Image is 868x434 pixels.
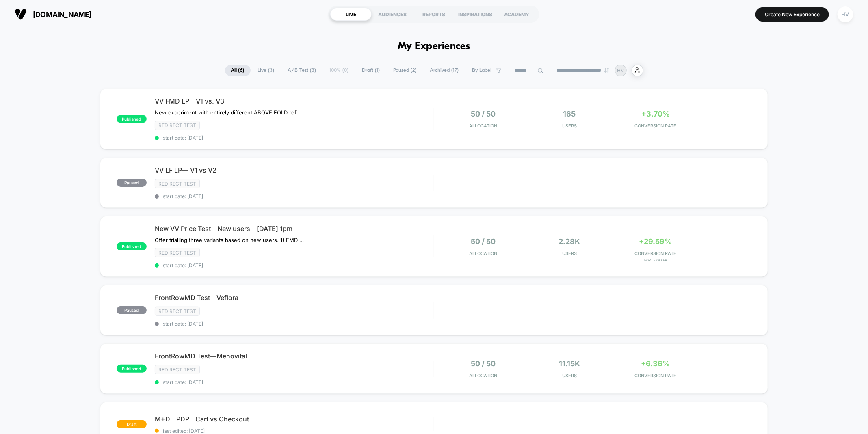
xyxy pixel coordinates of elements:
[117,179,147,187] span: paused
[155,365,200,374] span: Redirect Test
[155,321,434,327] span: start date: [DATE]
[528,373,610,378] span: Users
[496,8,537,21] div: ACADEMY
[471,359,496,368] span: 50 / 50
[470,373,498,378] span: Allocation
[155,294,434,302] span: FrontRowMD Test—Veflora
[117,306,147,314] span: paused
[155,225,434,233] span: New VV Price Test—New users—[DATE] 1pm
[470,123,498,129] span: Allocation
[330,8,372,21] div: LIVE
[155,193,434,199] span: start date: [DATE]
[372,8,413,21] div: AUDIENCES
[755,7,829,22] button: Create New Experience
[155,262,434,268] span: start date: [DATE]
[835,6,856,23] button: HV
[155,121,200,130] span: Redirect Test
[615,123,697,129] span: CONVERSION RATE
[471,110,496,118] span: 50 / 50
[12,8,94,21] button: [DOMAIN_NAME]
[15,8,27,20] img: Visually logo
[155,135,434,141] span: start date: [DATE]
[117,242,147,250] span: published
[356,65,386,76] span: Draft ( 1 )
[413,8,455,21] div: REPORTS
[455,8,496,21] div: INSPIRATIONS
[155,352,434,360] span: FrontRowMD Test—Menovital
[615,258,697,262] span: for LF Offer
[117,365,147,373] span: published
[387,65,423,76] span: Paused ( 2 )
[252,65,281,76] span: Live ( 3 )
[641,359,670,368] span: +6.36%
[472,67,492,73] span: By Label
[282,65,323,76] span: A/B Test ( 3 )
[641,110,670,118] span: +3.70%
[155,379,434,385] span: start date: [DATE]
[617,67,624,73] p: HV
[117,115,147,123] span: published
[639,237,672,246] span: +29.59%
[604,68,609,73] img: end
[559,359,580,368] span: 11.15k
[155,307,200,316] span: Redirect Test
[155,179,200,188] span: Redirect Test
[528,250,610,256] span: Users
[563,110,576,118] span: 165
[470,250,498,256] span: Allocation
[615,373,697,378] span: CONVERSION RATE
[838,6,853,22] div: HV
[559,237,580,246] span: 2.28k
[155,237,305,243] span: Offer trialling three variants based on new users. 1) FMD (existing product with FrontrowMD badge...
[33,10,92,19] span: [DOMAIN_NAME]
[155,109,305,116] span: New experiment with entirely different ABOVE FOLD ref: Notion 'New LP Build - [DATE]' — Versus or...
[155,97,434,105] span: VV FMD LP—V1 vs. V3
[155,248,200,257] span: Redirect Test
[528,123,610,129] span: Users
[155,415,434,423] span: M+D - PDP - Cart vs Checkout
[117,420,147,428] span: draft
[615,250,697,256] span: CONVERSION RATE
[471,237,496,246] span: 50 / 50
[225,65,251,76] span: All ( 6 )
[155,428,434,434] span: last edited: [DATE]
[155,166,434,174] span: VV LF LP— V1 vs V2
[398,41,470,52] h1: My Experiences
[424,65,465,76] span: Archived ( 17 )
